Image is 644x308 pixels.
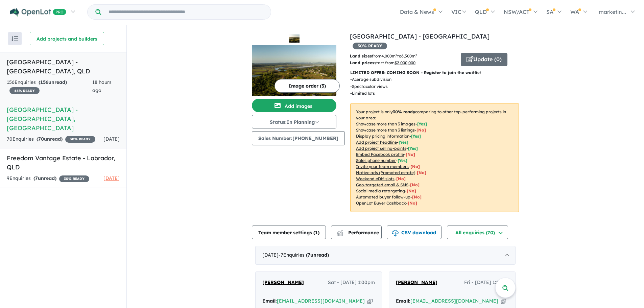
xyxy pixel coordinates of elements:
[356,140,397,145] u: Add project headline
[356,182,408,187] u: Geo-targeted email & SMS
[262,298,277,304] strong: Email:
[387,226,442,239] button: CSV download
[416,127,426,133] span: [ No ]
[417,121,427,126] span: [ Yes ]
[399,140,408,145] span: [ Yes ]
[252,115,336,128] button: Status:In Planning
[407,188,416,193] span: [No]
[7,174,89,183] div: 9 Enquir ies
[255,246,516,265] div: [DATE]
[396,298,410,304] strong: Email:
[255,34,334,43] img: Serramar Estate - Terranora Logo
[410,182,420,187] span: [No]
[331,226,382,239] button: Performance
[356,188,405,193] u: Social media retargeting
[350,60,374,65] b: Land prices
[279,252,329,258] span: - 7 Enquir ies
[336,232,343,236] img: bar-chart.svg
[381,53,397,58] u: 4,000 m
[408,146,418,151] span: [ Yes ]
[252,32,336,96] a: Serramar Estate - Terranora LogoSerramar Estate - Terranora
[396,279,437,287] a: [PERSON_NAME]
[103,175,120,181] span: [DATE]
[37,136,63,142] strong: ( unread)
[396,279,437,285] span: [PERSON_NAME]
[262,279,304,285] span: [PERSON_NAME]
[40,79,48,85] span: 156
[350,76,397,83] p: - Acerage subdivision
[252,99,336,112] button: Add images
[415,53,417,57] sup: 2
[59,175,89,182] span: 30 % READY
[30,32,104,45] button: Add projects and builders
[367,298,373,305] button: Copy
[315,230,318,236] span: 1
[7,78,92,95] div: 156 Enquir ies
[396,53,397,57] sup: 2
[410,298,498,304] a: [EMAIL_ADDRESS][DOMAIN_NAME]
[397,53,417,58] span: to
[10,8,66,17] img: Openlot PRO Logo White
[447,226,508,239] button: All enquiries (70)
[356,158,396,163] u: Sales phone number
[356,200,406,206] u: OpenLot Buyer Cashback
[412,194,422,199] span: [No]
[356,121,415,126] u: Showcase more than 3 images
[417,170,426,175] span: [No]
[410,164,420,169] span: [ No ]
[356,134,409,139] u: Display pricing information
[337,230,379,236] span: Performance
[353,43,387,49] span: 30 % READY
[393,109,415,114] b: 30 % ready
[356,176,395,181] u: Weekend eDM slots
[252,131,345,145] button: Sales Number:[PHONE_NUMBER]
[350,90,397,97] p: - Limited lots
[102,5,269,19] input: Try estate name, suburb, builder or developer
[356,127,415,133] u: Showcase more than 3 listings
[350,32,490,40] a: [GEOGRAPHIC_DATA] - [GEOGRAPHIC_DATA]
[356,146,406,151] u: Add project selling-points
[7,57,120,76] h5: [GEOGRAPHIC_DATA] - [GEOGRAPHIC_DATA] , QLD
[350,60,456,66] p: start from
[275,79,340,93] button: Image order (3)
[395,60,415,65] u: $ 2,000,000
[7,135,95,143] div: 70 Enquir ies
[398,158,407,163] span: [ Yes ]
[337,230,343,234] img: line-chart.svg
[408,200,417,206] span: [No]
[65,136,95,143] span: 30 % READY
[464,279,508,287] span: Fri - [DATE] 1:15pm
[350,69,519,76] p: LIMITED OFFER: COMING SOON - Register to join the waitlist
[11,36,18,41] img: sort.svg
[392,230,399,237] img: download icon
[356,152,404,157] u: Embed Facebook profile
[350,83,397,90] p: - Spectacular views
[7,153,120,172] h5: Freedom Vantage Estate - Labrador , QLD
[350,53,372,58] b: Land sizes
[401,53,417,58] u: 6,500 m
[396,176,406,181] span: [No]
[599,8,626,15] span: marketin...
[350,103,519,212] p: Your project is only comparing to other top-performing projects in your area: - - - - - - - - - -...
[461,53,507,66] button: Update (0)
[306,252,329,258] strong: ( unread)
[262,279,304,287] a: [PERSON_NAME]
[308,252,310,258] span: 7
[356,194,410,199] u: Automated buyer follow-up
[277,298,365,304] a: [EMAIL_ADDRESS][DOMAIN_NAME]
[328,279,375,287] span: Sat - [DATE] 1:00pm
[92,79,112,93] span: 18 hours ago
[252,226,326,239] button: Team member settings (1)
[350,53,456,60] p: from
[356,170,415,175] u: Native ads (Promoted estate)
[406,152,415,157] span: [ No ]
[9,87,40,94] span: 45 % READY
[411,134,421,139] span: [ Yes ]
[38,136,44,142] span: 70
[33,175,56,181] strong: ( unread)
[356,164,409,169] u: Invite your team members
[501,298,506,305] button: Copy
[7,105,120,133] h5: [GEOGRAPHIC_DATA] - [GEOGRAPHIC_DATA] , [GEOGRAPHIC_DATA]
[35,175,38,181] span: 7
[252,45,336,96] img: Serramar Estate - Terranora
